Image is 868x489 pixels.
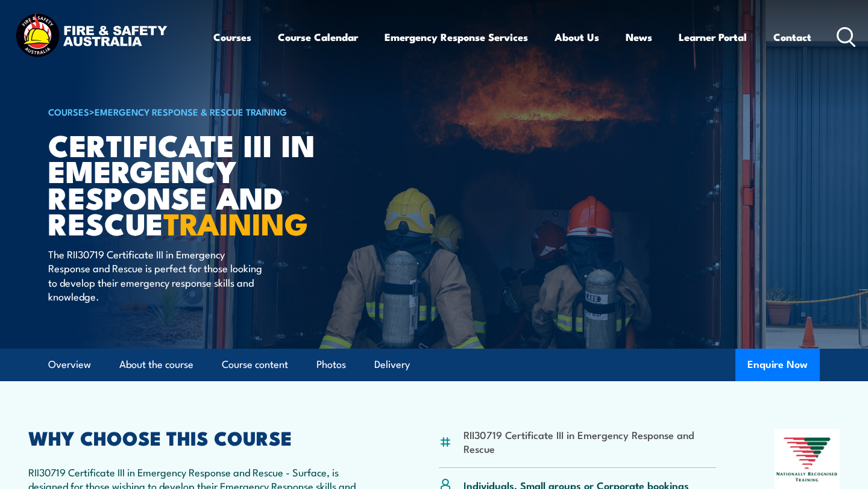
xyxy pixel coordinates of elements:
[95,105,287,118] a: Emergency Response & Rescue Training
[48,247,268,304] p: The RII30719 Certificate III in Emergency Response and Rescue is perfect for those looking to dev...
[48,131,346,235] h1: Certificate III in Emergency Response and Rescue
[464,428,716,456] li: RII30719 Certificate III in Emergency Response and Rescue
[28,429,380,446] h2: WHY CHOOSE THIS COURSE
[679,21,747,53] a: Learner Portal
[374,349,410,381] a: Delivery
[48,105,89,118] a: COURSES
[213,21,251,53] a: Courses
[555,21,599,53] a: About Us
[735,349,820,381] button: Enquire Now
[316,349,346,381] a: Photos
[626,21,652,53] a: News
[119,349,193,381] a: About the course
[385,21,528,53] a: Emergency Response Services
[222,349,288,381] a: Course content
[48,349,91,381] a: Overview
[48,104,346,119] h6: >
[163,199,308,246] strong: TRAINING
[278,21,358,53] a: Course Calendar
[773,21,811,53] a: Contact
